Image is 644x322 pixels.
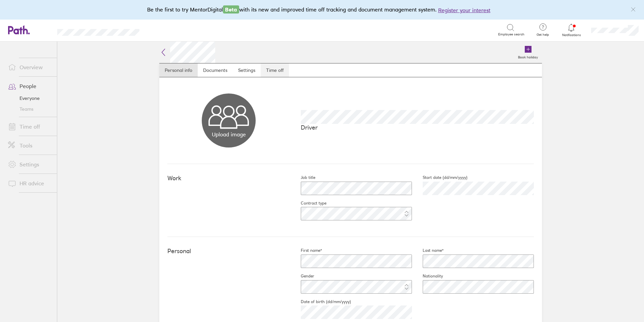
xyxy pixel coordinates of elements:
label: Start date (dd/mm/yyyy) [412,175,468,180]
a: Time off [3,120,57,133]
a: Teams [3,104,57,114]
label: Contract type [290,200,326,206]
label: Job title [290,175,315,180]
button: Register your interest [438,6,490,14]
a: Settings [233,63,261,77]
a: Book holiday [514,42,542,63]
label: Last name* [412,248,444,253]
a: Notifications [560,23,582,37]
label: Nationality [412,273,443,279]
h4: Work [167,175,290,182]
span: Employee search [498,32,524,36]
span: Beta [223,5,239,14]
a: Tools [3,139,57,152]
a: People [3,79,57,93]
a: Overview [3,60,57,74]
h4: Personal [167,248,290,255]
label: Date of birth (dd/mm/yyyy) [290,299,351,304]
a: Documents [198,63,233,77]
label: Gender [290,273,314,279]
a: HR advice [3,177,57,190]
a: Personal info [159,63,198,77]
a: Everyone [3,93,57,104]
a: Settings [3,158,57,171]
a: Time off [261,63,289,77]
p: Driver [301,124,534,131]
span: Get help [532,33,554,37]
div: Search [158,27,175,33]
span: Notifications [560,33,582,37]
label: Book holiday [514,53,542,59]
label: First name* [290,248,322,253]
div: Be the first to try MentorDigital with its new and improved time off tracking and document manage... [147,5,497,14]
